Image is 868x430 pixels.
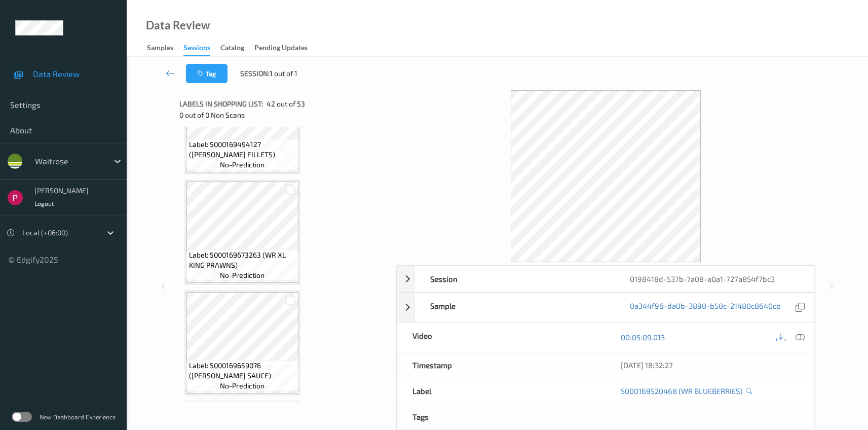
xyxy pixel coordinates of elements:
[397,293,815,322] div: Sample0a344f96-da0b-3890-b50c-21480c8640ce
[189,250,296,270] span: Label: 5000169673263 (WR XL KING PRAWNS)
[397,323,606,352] div: Video
[621,386,742,396] a: 5000169520468 (WR BLUEBERRIES)
[220,381,265,391] span: no-prediction
[254,41,318,55] a: Pending Updates
[621,332,665,342] a: 00:05:09.013
[189,139,296,160] span: Label: 5000169494127 ([PERSON_NAME] FILLETS)
[397,266,815,292] div: Session0198418d-537b-7a08-a0a1-727a854f7bc3
[267,99,305,109] span: 42 out of 53
[254,43,308,55] div: Pending Updates
[179,110,389,120] div: 0 out of 0 Non Scans
[220,160,265,170] span: no-prediction
[220,270,265,280] span: no-prediction
[415,293,615,322] div: Sample
[397,404,606,429] div: Tags
[179,99,263,109] span: Labels in shopping list:
[183,43,210,56] div: Sessions
[240,68,270,79] span: Session:
[615,266,814,292] div: 0198418d-537b-7a08-a0a1-727a854f7bc3
[621,360,799,370] div: [DATE] 18:32:27
[147,41,183,55] a: Samples
[220,41,254,55] a: Catalog
[220,43,244,55] div: Catalog
[146,20,210,30] div: Data Review
[189,361,296,381] span: Label: 5000169659076 ([PERSON_NAME] SAUCE)
[397,352,606,378] div: Timestamp
[186,64,228,83] button: Tag
[630,301,780,314] a: 0a344f96-da0b-3890-b50c-21480c8640ce
[415,266,615,292] div: Session
[270,68,297,79] span: 1 out of 1
[147,43,173,55] div: Samples
[397,378,606,404] div: Label
[183,41,220,56] a: Sessions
